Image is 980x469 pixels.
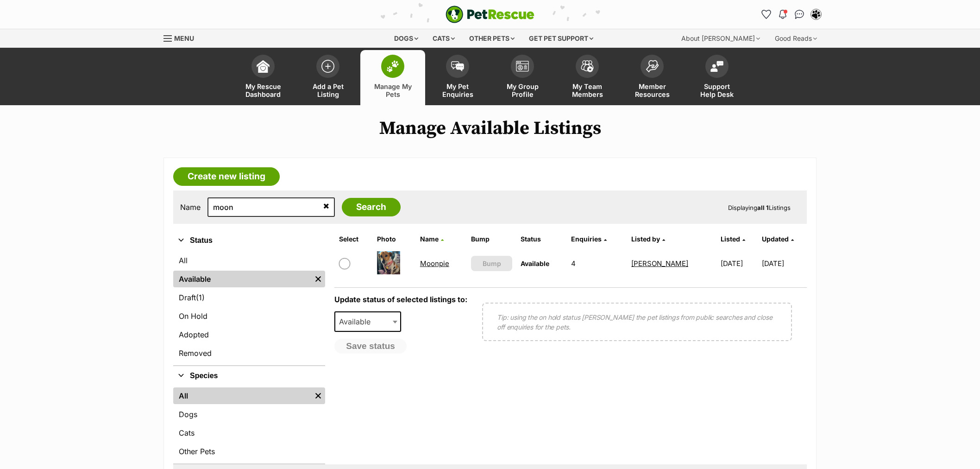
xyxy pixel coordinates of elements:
[342,198,401,216] input: Search
[173,425,325,441] a: Cats
[307,82,349,98] span: Add a Pet Listing
[426,29,461,48] div: Cats
[517,232,566,247] th: Status
[360,50,425,105] a: Manage My Pets
[717,247,761,279] td: [DATE]
[388,29,425,48] div: Dogs
[295,50,360,105] a: Add a Pet Listing
[571,235,607,243] a: Enquiries
[196,292,205,303] span: (1)
[173,289,325,306] a: Draft
[795,10,804,19] img: chat-41dd97257d64d25036548639549fe6c8038ab92f7586957e7f3b1b290dea8141.svg
[420,259,449,268] a: Moonpie
[173,387,311,404] a: All
[555,50,620,105] a: My Team Members
[242,82,284,98] span: My Rescue Dashboard
[757,204,769,211] strong: all 1
[372,82,414,98] span: Manage My Pets
[173,308,325,324] a: On Hold
[759,7,823,22] ul: Account quick links
[521,260,549,267] span: Available
[631,235,665,243] a: Listed by
[567,247,627,279] td: 4
[522,29,600,48] div: Get pet support
[173,345,325,361] a: Removed
[497,312,777,332] p: Tip: using the on hold status [PERSON_NAME] the pet listings from public searches and close off e...
[775,7,790,22] button: Notifications
[721,235,740,243] span: Listed
[311,271,325,287] a: Remove filter
[502,82,543,98] span: My Group Profile
[257,60,270,73] img: dashboard-icon-eb2f2d2d3e046f16d808141f083e7271f6b2e854fb5c12c21221c1fb7104beca.svg
[173,250,325,365] div: Status
[451,61,464,71] img: pet-enquiries-icon-7e3ad2cf08bfb03b45e93fb7055b45f3efa6380592205ae92323e6603595dc1f.svg
[675,29,766,48] div: About [PERSON_NAME]
[721,235,745,243] a: Listed
[446,6,534,23] img: logo-e224e6f780fb5917bec1dbf3a21bbac754714ae5b6737aabdf751b685950b380.svg
[163,29,201,46] a: Menu
[581,60,594,72] img: team-members-icon-5396bd8760b3fe7c0b43da4ab00e1e3bb1a5d9ba89233759b79545d2d3fc5d0d.svg
[311,387,325,404] a: Remove filter
[420,235,439,243] span: Name
[173,271,311,287] a: Available
[779,10,786,19] img: notifications-46538b983faf8c2785f20acdc204bb7945ddae34d4c08c2a6579f10ce5e182be.svg
[231,50,295,105] a: My Rescue Dashboard
[174,34,194,42] span: Menu
[809,7,823,22] button: My account
[334,295,467,304] label: Update status of selected listings to:
[631,82,673,98] span: Member Resources
[685,50,749,105] a: Support Help Desk
[471,256,512,271] button: Bump
[173,406,325,423] a: Dogs
[334,311,401,332] span: Available
[631,235,660,243] span: Listed by
[646,60,659,72] img: member-resources-icon-8e73f808a243e03378d46382f2149f9095a855e16c252ad45f914b54edf8863c.svg
[759,7,773,22] a: Favourites
[373,232,415,247] th: Photo
[571,235,602,243] span: translation missing: en.admin.listings.index.attributes.enquiries
[335,315,380,328] span: Available
[516,61,529,72] img: group-profile-icon-3fa3cf56718a62981997c0bc7e787c4b2cf8bcc04b72c1350f741eb67cf2f40e.svg
[762,247,806,279] td: [DATE]
[173,443,325,460] a: Other Pets
[620,50,685,105] a: Member Resources
[173,386,325,463] div: Species
[321,60,334,73] img: add-pet-listing-icon-0afa8454b4691262ce3f59096e99ab1cd57d4a30225e0717b998d2c9b9846f56.svg
[334,339,407,354] button: Save status
[631,259,688,268] a: [PERSON_NAME]
[467,232,516,247] th: Bump
[180,203,201,211] label: Name
[762,235,789,243] span: Updated
[437,82,478,98] span: My Pet Enquiries
[425,50,490,105] a: My Pet Enquiries
[173,326,325,343] a: Adopted
[566,82,608,98] span: My Team Members
[768,29,823,48] div: Good Reads
[696,82,738,98] span: Support Help Desk
[762,235,794,243] a: Updated
[483,259,501,268] span: Bump
[335,232,372,247] th: Select
[463,29,521,48] div: Other pets
[792,7,807,22] a: Conversations
[173,370,325,382] button: Species
[710,61,723,72] img: help-desk-icon-fdf02630f3aa405de69fd3d07c3f3aa587a6932b1a1747fa1d2bba05be0121f9.svg
[490,50,555,105] a: My Group Profile
[728,204,791,211] span: Displaying Listings
[173,252,325,269] a: All
[386,60,399,72] img: manage-my-pets-icon-02211641906a0b7f246fdf0571729dbe1e7629f14944591b6c1af311fb30b64b.svg
[420,235,444,243] a: Name
[173,234,325,247] button: Status
[446,6,534,23] a: PetRescue
[173,167,280,186] a: Create new listing
[811,10,821,19] img: Lynda Smith profile pic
